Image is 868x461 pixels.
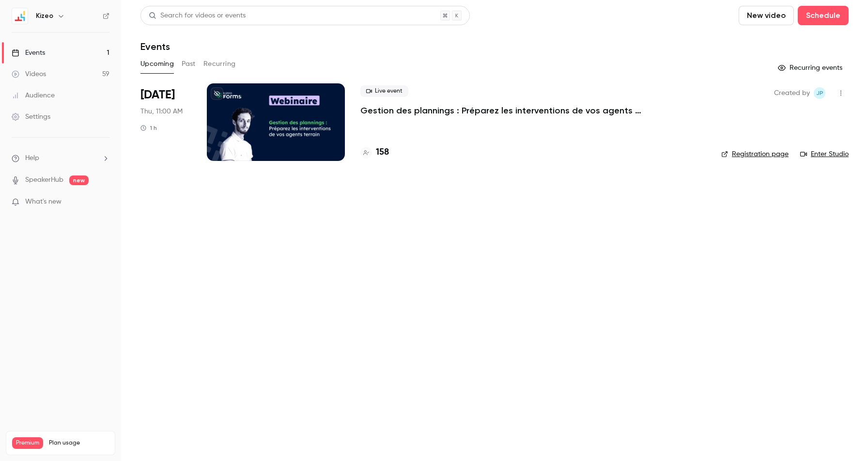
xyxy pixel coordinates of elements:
span: Jessé Paffrath Andreatta [814,87,825,99]
span: Live event [360,85,408,97]
h1: Events [140,41,170,52]
button: Upcoming [140,56,174,72]
div: Oct 16 Thu, 11:00 AM (Europe/Paris) [140,83,191,161]
div: Events [12,48,45,58]
a: 158 [360,146,389,159]
span: Help [25,153,39,163]
iframe: Noticeable Trigger [98,198,109,207]
a: Registration page [721,149,789,159]
span: Created by [774,87,810,99]
div: Settings [12,112,50,122]
h4: 158 [376,146,389,159]
div: Videos [12,69,46,79]
a: Gestion des plannings : Préparez les interventions de vos agents terrain [360,105,651,116]
div: Audience [12,91,55,100]
div: Search for videos or events [149,11,246,21]
button: Recurring [203,56,236,72]
span: What's new [25,197,62,207]
button: Past [182,56,196,72]
div: 1 h [140,124,157,132]
span: Premium [12,437,43,449]
img: Kizeo [12,8,28,24]
span: Plan usage [49,439,109,447]
a: SpeakerHub [25,175,63,185]
button: New video [739,6,794,25]
li: help-dropdown-opener [12,153,109,163]
h6: Kizeo [36,11,53,21]
span: [DATE] [140,87,175,103]
button: Schedule [798,6,849,25]
button: Recurring events [774,60,849,76]
span: JP [816,87,823,99]
span: Thu, 11:00 AM [140,107,183,116]
a: Enter Studio [800,149,849,159]
span: new [69,175,89,185]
